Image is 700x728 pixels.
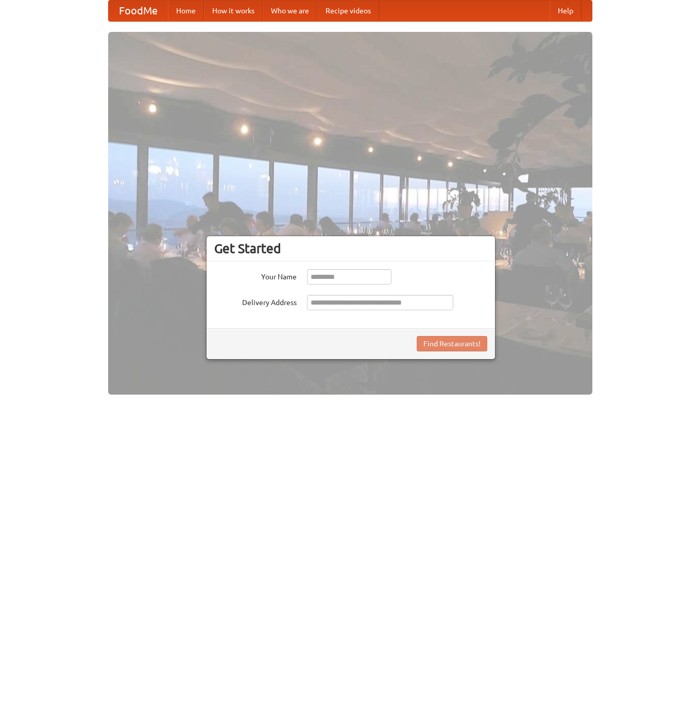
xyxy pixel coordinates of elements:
[214,269,297,282] label: Your Name
[214,241,487,256] h3: Get Started
[109,1,168,21] a: FoodMe
[550,1,582,21] a: Help
[417,336,487,351] button: Find Restaurants!
[204,1,263,21] a: How it works
[214,295,297,308] label: Delivery Address
[263,1,317,21] a: Who we are
[317,1,379,21] a: Recipe videos
[168,1,204,21] a: Home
